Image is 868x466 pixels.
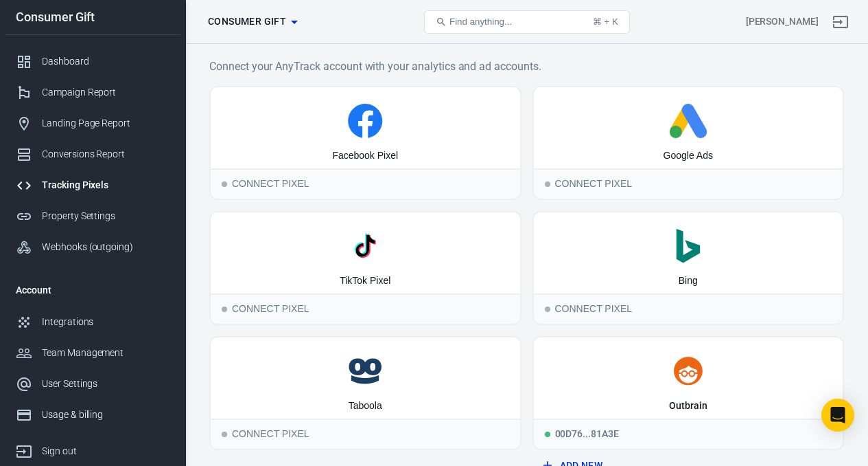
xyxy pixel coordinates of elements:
li: Account [5,274,180,307]
div: 00d76...81a3e [534,419,843,449]
button: TaboolaConnect PixelConnect Pixel [209,336,521,450]
div: Usage & billing [42,408,169,422]
button: BingConnect PixelConnect Pixel [532,211,845,325]
div: Google Ads [664,149,713,163]
div: Tracking Pixels [42,178,169,192]
span: Running [545,432,550,437]
div: Connect Pixel [534,293,843,324]
div: Account id: juSFbWAb [746,14,819,29]
span: Connect Pixel [545,307,550,312]
div: Consumer Gift [5,11,180,23]
span: Find anything... [449,16,512,27]
div: Property Settings [42,209,169,223]
div: Webhooks (outgoing) [42,240,169,254]
div: Integrations [42,315,169,329]
button: Find anything...⌘ + K [424,10,630,34]
div: Connect Pixel [211,419,520,449]
button: Consumer Gift [202,9,303,34]
a: Integrations [5,307,180,337]
button: TikTok PixelConnect PixelConnect Pixel [209,211,521,325]
a: Team Management [5,337,180,368]
div: Dashboard [42,54,169,69]
span: Consumer Gift [208,13,286,30]
div: Outbrain [669,399,707,413]
span: Connect Pixel [545,181,550,187]
span: Connect Pixel [222,432,227,437]
a: Sign out [824,5,857,38]
span: Connect Pixel [222,307,227,312]
a: Tracking Pixels [5,170,180,201]
div: Connect Pixel [211,293,520,324]
div: Open Intercom Messenger [821,399,854,432]
a: Dashboard [5,46,180,77]
button: Facebook PixelConnect PixelConnect Pixel [209,86,521,200]
div: Facebook Pixel [332,149,398,163]
h6: Connect your AnyTrack account with your analytics and ad accounts. [209,58,844,75]
span: Connect Pixel [222,181,227,187]
div: Connect Pixel [534,168,843,199]
a: Property Settings [5,201,180,232]
div: Team Management [42,346,169,360]
div: Taboola [349,399,382,413]
div: ⌘ + K [593,16,618,27]
a: Landing Page Report [5,108,180,139]
div: Connect Pixel [211,168,520,199]
a: OutbrainRunning00d76...81a3e [532,336,845,450]
div: Conversions Report [42,147,169,162]
div: User Settings [42,377,169,391]
a: Campaign Report [5,77,180,108]
a: Webhooks (outgoing) [5,232,180,263]
div: Campaign Report [42,85,169,100]
div: Landing Page Report [42,116,169,131]
button: Google AdsConnect PixelConnect Pixel [532,86,845,200]
div: Bing [679,274,698,288]
a: User Settings [5,368,180,399]
div: Sign out [42,444,169,458]
a: Usage & billing [5,399,180,430]
a: Conversions Report [5,139,180,170]
div: TikTok Pixel [340,274,390,288]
